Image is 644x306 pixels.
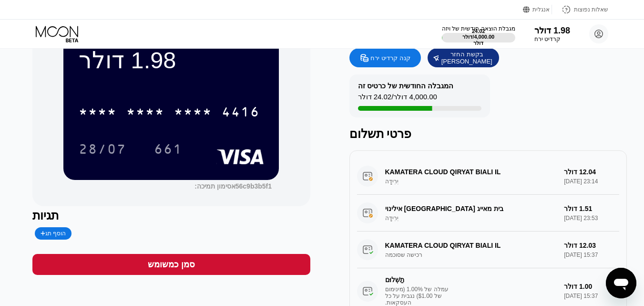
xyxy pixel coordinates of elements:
div: 1.98 דולרקרדיט ירח [534,25,570,42]
font: / [391,93,393,101]
font: 1.98 דולר [79,47,176,73]
div: 28/07 [72,137,133,161]
font: 24.02 דולר [462,28,486,40]
font: סמן כמשומש [148,260,195,269]
font: פרטי תשלום [349,127,412,140]
font: אנגלית [532,6,550,13]
div: הוסף תג [35,227,72,240]
font: 4,000.00 דולר [393,93,437,101]
font: 661 [154,143,183,158]
font: 1.98 דולר [534,26,570,35]
font: המגבלה החודשית של כרטיס זה [358,82,454,90]
font: 1.00 דולר [564,283,592,290]
font: תַשְׁלוּם [385,276,404,284]
font: / [472,34,474,40]
div: אסימון תמיכה:56c9b3b5f1 [194,182,272,190]
div: בקשת החזר [PERSON_NAME] [428,48,499,67]
font: עמלה של 1.00% (מינימום של $1.00) נגבית על כל העסקאות. [385,286,449,306]
font: שאלות נפוצות [574,6,608,13]
div: קנה קרדיט ירח [349,48,421,67]
font: 4416 [222,106,260,121]
div: שאלות נפוצות [552,5,608,14]
font: [DATE] 15:37 [564,293,598,299]
div: 661 [147,137,190,161]
font: מגבלת הוצאה חודשית של ויזה [442,25,515,32]
font: בקשת החזר [PERSON_NAME] [441,51,492,65]
font: תגיות [32,209,59,222]
font: 56c9b3b5f1 [235,182,272,190]
div: אנגלית [523,5,552,14]
div: מגבלת הוצאה חודשית של ויזה24.02 דולר/4,000.00 דולר [442,25,515,42]
iframe: לחצן לפתיחת חלון הודעות הטקסט [606,268,636,298]
font: 24.02 דולר [358,93,392,101]
font: קרדיט ירח [534,36,561,42]
font: אסימון תמיכה: [194,182,235,190]
font: 28/07 [79,143,126,158]
font: קנה קרדיט ירח [370,54,410,62]
div: סמן כמשומש [32,254,310,275]
font: הוסף תג [45,230,66,237]
font: 4,000.00 דולר [473,34,496,46]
